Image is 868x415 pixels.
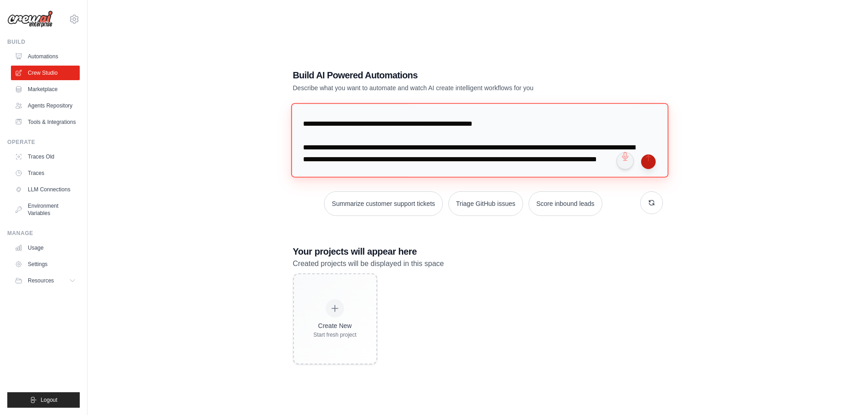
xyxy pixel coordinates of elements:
[11,166,80,180] a: Traces
[11,257,80,272] a: Settings
[313,321,357,330] div: Create New
[11,149,80,164] a: Traces Old
[529,191,602,216] button: Score inbound leads
[822,371,868,415] div: Widget chat
[7,138,80,146] div: Operate
[41,396,57,404] span: Logout
[448,191,523,216] button: Triage GitHub issues
[616,152,634,169] button: Click to speak your automation idea
[7,230,80,237] div: Manage
[7,392,80,408] button: Logout
[324,191,442,216] button: Summarize customer support tickets
[11,98,80,113] a: Agents Repository
[28,277,54,284] span: Resources
[293,245,663,258] h3: Your projects will appear here
[313,331,357,338] div: Start fresh project
[11,241,80,255] a: Usage
[822,371,868,415] iframe: Chat Widget
[11,115,80,129] a: Tools & Integrations
[293,258,663,270] p: Created projects will be displayed in this space
[11,82,80,97] a: Marketplace
[11,273,80,288] button: Resources
[293,69,599,82] h1: Build AI Powered Automations
[11,199,80,220] a: Environment Variables
[11,182,80,197] a: LLM Connections
[7,38,80,46] div: Build
[7,10,53,28] img: Logo
[293,83,599,92] p: Describe what you want to automate and watch AI create intelligent workflows for you
[11,66,80,80] a: Crew Studio
[640,191,663,214] button: Get new suggestions
[11,49,80,64] a: Automations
